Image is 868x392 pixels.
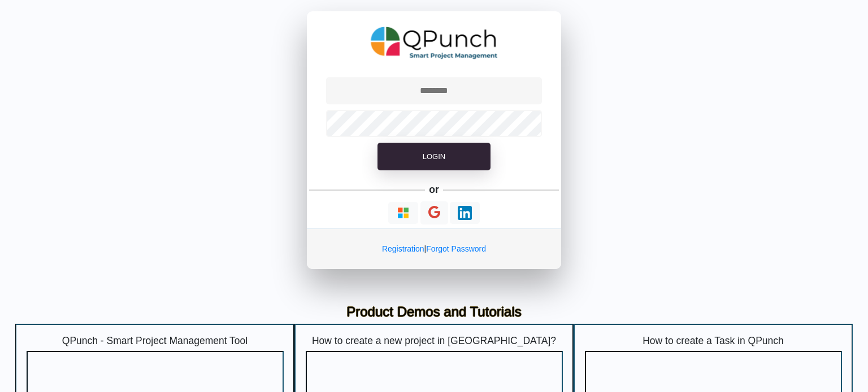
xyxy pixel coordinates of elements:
a: Forgot Password [426,244,486,253]
img: QPunch [371,23,498,63]
h5: How to create a new project in [GEOGRAPHIC_DATA]? [306,335,563,347]
button: Continue With Google [420,201,448,224]
button: Continue With Microsoft Azure [388,202,418,224]
h3: Product Demos and Tutorials [24,304,844,320]
button: Login [377,143,491,171]
img: Loading... [396,206,410,220]
div: | [307,228,561,269]
a: Registration [382,244,424,253]
h5: QPunch - Smart Project Management Tool [27,335,284,347]
span: Login [423,152,445,161]
h5: or [427,182,441,197]
button: Continue With LinkedIn [450,202,480,224]
h5: How to create a Task in QPunch [585,335,842,347]
img: Loading... [458,206,472,220]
